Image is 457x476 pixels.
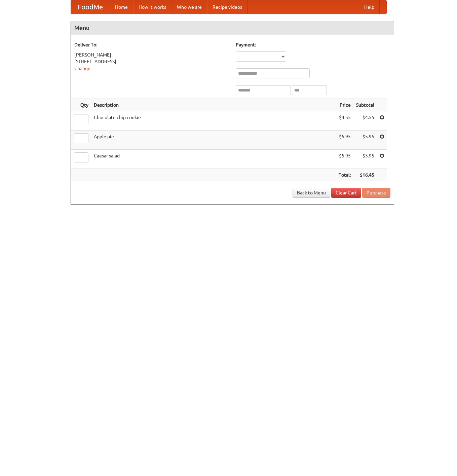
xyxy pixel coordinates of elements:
[207,0,247,14] a: Recipe videos
[336,150,353,169] td: $5.95
[336,111,353,131] td: $4.55
[353,99,377,111] th: Subtotal
[91,150,336,169] td: Caesar salad
[362,188,390,198] button: Purchase
[353,150,377,169] td: $5.95
[91,131,336,150] td: Apple pie
[353,131,377,150] td: $5.95
[71,0,110,14] a: FoodMe
[331,188,361,198] a: Clear Cart
[110,0,133,14] a: Home
[71,21,394,35] h4: Menu
[353,111,377,131] td: $4.55
[293,188,330,198] a: Back to Menu
[336,99,353,111] th: Price
[91,99,336,111] th: Description
[359,0,380,14] a: Help
[336,169,353,181] th: Total:
[74,66,90,71] a: Change
[74,51,229,58] div: [PERSON_NAME]
[353,169,377,181] th: $16.45
[133,0,172,14] a: How it works
[336,131,353,150] td: $5.95
[71,99,91,111] th: Qty
[172,0,207,14] a: Who we are
[74,58,229,65] div: [STREET_ADDRESS]
[91,111,336,131] td: Chocolate chip cookie
[74,41,229,48] h5: Deliver To:
[236,41,390,48] h5: Payment:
